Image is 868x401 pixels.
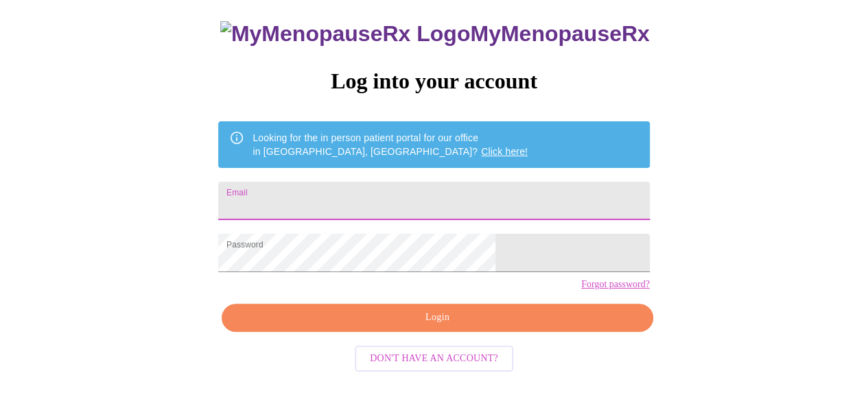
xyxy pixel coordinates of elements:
h3: MyMenopauseRx [220,21,650,47]
a: Don't have an account? [351,351,517,363]
a: Click here! [481,146,528,157]
span: Don't have an account? [370,350,498,367]
button: Login [222,304,653,332]
h3: Log into your account [218,69,649,94]
div: Looking for the in person patient portal for our office in [GEOGRAPHIC_DATA], [GEOGRAPHIC_DATA]? [253,125,528,164]
img: MyMenopauseRx Logo [220,21,470,47]
span: Login [237,309,637,326]
button: Don't have an account? [355,345,513,372]
a: Forgot password? [581,279,650,290]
